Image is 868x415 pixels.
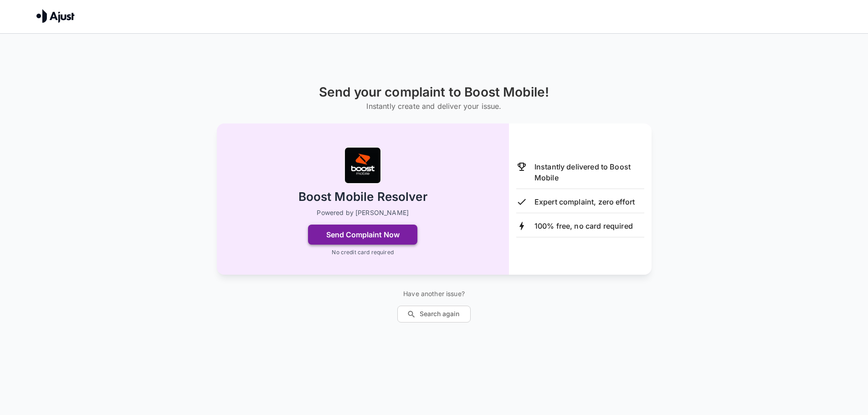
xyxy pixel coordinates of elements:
[332,248,393,256] p: No credit card required
[36,9,75,23] img: Ajust
[298,189,427,205] h2: Boost Mobile Resolver
[308,225,417,245] button: Send Complaint Now
[397,289,471,298] p: Have another issue?
[534,220,633,231] p: 100% free, no card required
[319,85,549,100] h1: Send your complaint to Boost Mobile!
[397,306,471,323] button: Search again
[319,100,549,113] h6: Instantly create and deliver your issue.
[317,208,409,217] p: Powered by [PERSON_NAME]
[344,147,381,184] img: Boost Mobile
[534,196,635,207] p: Expert complaint, zero effort
[534,161,644,183] p: Instantly delivered to Boost Mobile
